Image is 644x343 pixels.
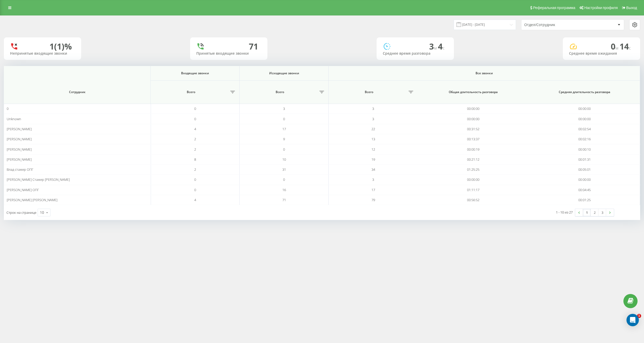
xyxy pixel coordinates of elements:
[194,137,196,141] span: 2
[591,209,598,216] a: 2
[371,198,375,202] span: 79
[598,209,606,216] a: 3
[418,114,529,124] td: 00:00:00
[529,114,640,124] td: 00:00:00
[7,177,70,182] span: [PERSON_NAME] Стажер [PERSON_NAME]
[371,157,375,162] span: 19
[418,175,529,185] td: 00:00:00
[194,187,196,192] span: 0
[529,144,640,154] td: 00:00:10
[7,157,32,162] span: [PERSON_NAME]
[194,106,196,111] span: 0
[194,157,196,162] span: 8
[194,127,196,131] span: 4
[434,45,438,51] span: м
[529,175,640,185] td: 00:00:00
[282,187,286,192] span: 16
[196,51,261,56] div: Принятые входящие звонки
[7,117,21,121] span: Unknown
[629,45,631,51] span: c
[584,6,618,10] span: Настройки профиля
[7,127,32,131] span: [PERSON_NAME]
[194,147,196,152] span: 2
[529,104,640,114] td: 00:00:00
[443,45,445,51] span: c
[372,106,374,111] span: 3
[418,124,529,134] td: 00:31:52
[620,41,631,52] span: 14
[371,167,375,172] span: 34
[247,71,322,75] span: Исходящие звонки
[7,137,32,141] span: [PERSON_NAME]
[418,185,529,195] td: 01:11:17
[7,198,57,202] span: [PERSON_NAME] [PERSON_NAME]
[637,314,641,318] span: 1
[529,154,640,165] td: 00:01:31
[615,45,620,51] span: м
[371,147,375,152] span: 12
[283,137,285,141] span: 9
[372,117,374,121] span: 3
[537,90,632,94] span: Средняя длительность разговора
[10,51,75,56] div: Непринятые входящие звонки
[346,71,622,75] span: Все звонки
[529,165,640,175] td: 00:05:01
[418,165,529,175] td: 01:25:25
[249,42,258,51] div: 71
[7,187,39,192] span: [PERSON_NAME] ОПГ
[13,90,141,94] span: Сотрудник
[418,104,529,114] td: 00:00:00
[194,117,196,121] span: 0
[529,195,640,205] td: 00:01:25
[242,90,318,94] span: Всего
[529,134,640,144] td: 00:02:16
[418,195,529,205] td: 00:56:52
[533,6,575,10] span: Реферальная программа
[283,117,285,121] span: 0
[194,198,196,202] span: 4
[371,127,375,131] span: 22
[418,134,529,144] td: 00:13:37
[611,41,620,52] span: 0
[282,127,286,131] span: 17
[626,6,637,10] span: Выход
[556,210,573,215] div: 1 - 10 из 27
[426,90,521,94] span: Общая длительность разговора
[371,187,375,192] span: 17
[418,154,529,165] td: 00:21:12
[626,314,639,326] div: Open Intercom Messenger
[282,167,286,172] span: 31
[331,90,407,94] span: Всего
[529,124,640,134] td: 00:02:54
[438,41,445,52] span: 4
[282,157,286,162] span: 10
[371,137,375,141] span: 13
[372,177,374,182] span: 3
[7,106,9,111] span: 0
[194,177,196,182] span: 0
[283,147,285,152] span: 0
[583,209,591,216] a: 1
[418,144,529,154] td: 00:00:19
[282,198,286,202] span: 71
[6,210,36,215] span: Строк на странице
[429,41,438,52] span: 3
[157,71,233,75] span: Входящие звонки
[153,90,228,94] span: Всего
[7,147,32,152] span: [PERSON_NAME]
[194,167,196,172] span: 2
[7,167,33,172] span: Влад стажер ОПГ
[40,210,44,215] div: 10
[383,51,448,56] div: Среднее время разговора
[49,42,72,51] div: 1 (1)%
[569,51,634,56] div: Среднее время ожидания
[283,106,285,111] span: 3
[529,185,640,195] td: 00:04:45
[524,23,586,27] div: Отдел/Сотрудник
[283,177,285,182] span: 0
